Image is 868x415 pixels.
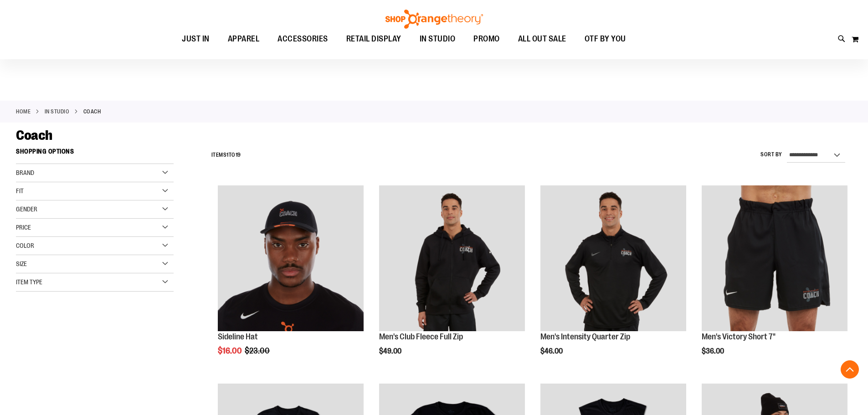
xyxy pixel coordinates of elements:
a: OTF Mens Coach FA23 Intensity Quarter Zip - Black primary image [540,185,686,333]
span: 19 [236,152,241,158]
span: RETAIL DISPLAY [346,29,401,49]
img: OTF Mens Coach FA23 Intensity Quarter Zip - Black primary image [540,185,686,331]
span: $36.00 [702,347,725,355]
button: Back To Top [841,360,859,379]
a: Home [16,108,31,116]
span: Price [16,224,31,231]
a: IN STUDIO [45,108,70,116]
label: Sort By [760,151,782,159]
span: $23.00 [245,346,271,355]
span: $46.00 [540,347,564,355]
span: Coach [16,128,52,143]
img: OTF Mens Coach FA23 Club Fleece Full Zip - Black primary image [379,185,525,331]
a: Men's Intensity Quarter Zip [540,332,630,341]
a: Sideline Hat [218,332,258,341]
span: ACCESSORIES [277,29,328,49]
a: OTF Mens Coach FA23 Club Fleece Full Zip - Black primary image [379,185,525,333]
div: product [213,181,368,379]
a: OTF Mens Coach FA23 Victory Short - Black primary image [702,185,847,333]
span: Size [16,260,27,267]
img: Sideline Hat primary image [218,185,364,331]
span: Fit [16,187,24,195]
span: OTF BY YOU [585,29,626,49]
div: product [697,181,852,379]
strong: Coach [83,108,101,116]
h2: Items to [211,148,241,162]
span: Item Type [16,278,42,286]
strong: Shopping Options [16,143,174,164]
span: ALL OUT SALE [518,29,566,49]
img: Shop Orangetheory [384,10,484,29]
span: PROMO [473,29,500,49]
span: $49.00 [379,347,403,355]
a: Men's Victory Short 7" [702,332,776,341]
span: Color [16,242,34,249]
div: product [375,181,529,379]
span: Brand [16,169,34,176]
a: Men's Club Fleece Full Zip [379,332,463,341]
span: 1 [226,152,229,158]
span: IN STUDIO [420,29,456,49]
span: Gender [16,205,37,213]
span: $16.00 [218,346,243,355]
img: OTF Mens Coach FA23 Victory Short - Black primary image [702,185,847,331]
a: Sideline Hat primary image [218,185,364,333]
span: APPAREL [228,29,260,49]
div: product [536,181,691,379]
span: JUST IN [182,29,210,49]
